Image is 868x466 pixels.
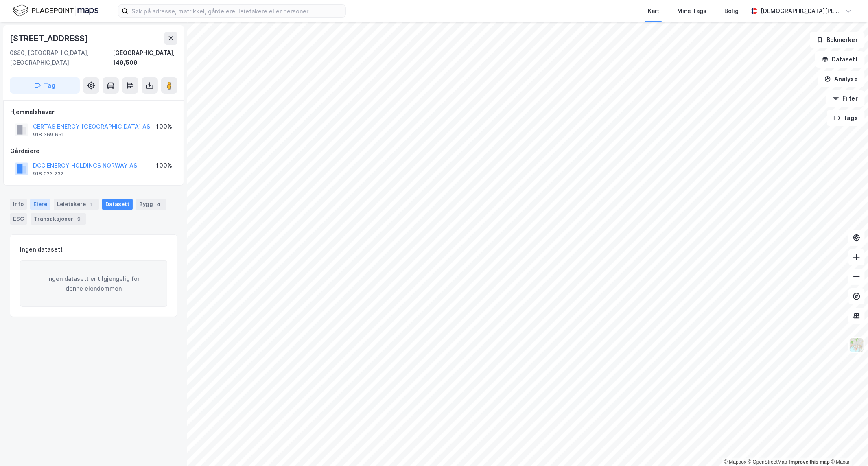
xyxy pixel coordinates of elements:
[648,6,659,16] div: Kart
[10,77,80,94] button: Tag
[13,4,98,18] img: logo.f888ab2527a4732fd821a326f86c7f29.svg
[30,199,50,210] div: Eiere
[75,215,83,223] div: 9
[10,48,113,68] div: 0680, [GEOGRAPHIC_DATA], [GEOGRAPHIC_DATA]
[156,161,172,171] div: 100%
[827,427,868,466] iframe: Chat Widget
[87,200,96,208] div: 1
[136,199,166,210] div: Bygg
[826,90,865,107] button: Filter
[761,6,842,16] div: [DEMOGRAPHIC_DATA][PERSON_NAME]
[849,337,864,353] img: Z
[128,5,345,17] input: Søk på adresse, matrikkel, gårdeiere, leietakere eller personer
[815,51,865,68] button: Datasett
[827,427,868,466] div: Kontrollprogram for chat
[10,107,177,117] div: Hjemmelshaver
[10,146,177,156] div: Gårdeiere
[10,199,27,210] div: Info
[10,32,90,45] div: [STREET_ADDRESS]
[677,6,706,16] div: Mine Tags
[113,48,177,68] div: [GEOGRAPHIC_DATA], 149/509
[20,245,63,254] div: Ingen datasett
[724,6,739,16] div: Bolig
[748,459,787,465] a: OpenStreetMap
[789,459,830,465] a: Improve this map
[102,199,133,210] div: Datasett
[54,199,99,210] div: Leietakere
[156,122,172,131] div: 100%
[33,171,63,177] div: 918 023 232
[724,459,746,465] a: Mapbox
[10,213,27,225] div: ESG
[818,71,865,87] button: Analyse
[20,260,167,307] div: Ingen datasett er tilgjengelig for denne eiendommen
[31,213,86,225] div: Transaksjoner
[827,110,865,126] button: Tags
[155,200,163,208] div: 4
[810,32,865,48] button: Bokmerker
[33,131,64,138] div: 918 369 651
